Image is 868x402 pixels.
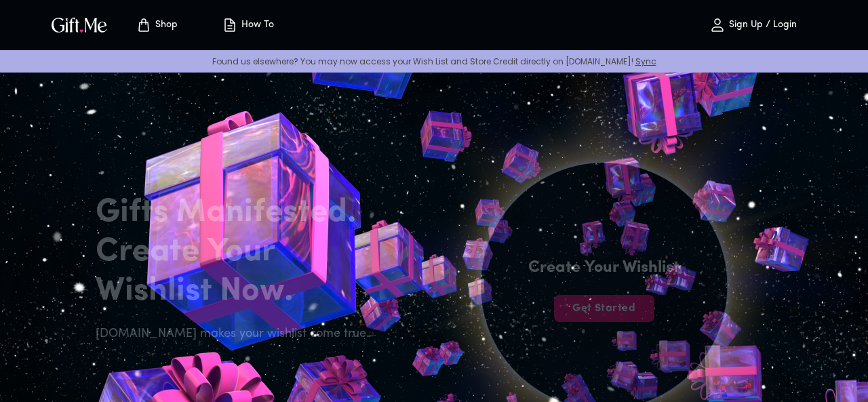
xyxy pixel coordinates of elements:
p: Found us elsewhere? You may now access your Wish List and Store Credit directly on [DOMAIN_NAME]! [11,56,857,67]
p: Shop [152,20,178,31]
button: How To [210,3,285,47]
button: Get Started [554,295,654,322]
img: how-to.svg [222,17,238,33]
button: Store page [119,3,194,47]
h2: Gifts Manifested. [96,193,378,233]
h6: [DOMAIN_NAME] makes your wishlist come true. [96,325,378,344]
button: GiftMe Logo [47,17,111,33]
p: Sign Up / Login [726,20,797,31]
p: How To [238,20,274,31]
h4: Create Your Wishlist [528,257,679,279]
h2: Create Your [96,233,378,272]
span: Get Started [554,301,654,316]
button: Sign Up / Login [685,3,821,47]
h2: Wishlist Now. [96,272,378,311]
img: GiftMe Logo [49,15,110,35]
a: Sync [635,56,656,67]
